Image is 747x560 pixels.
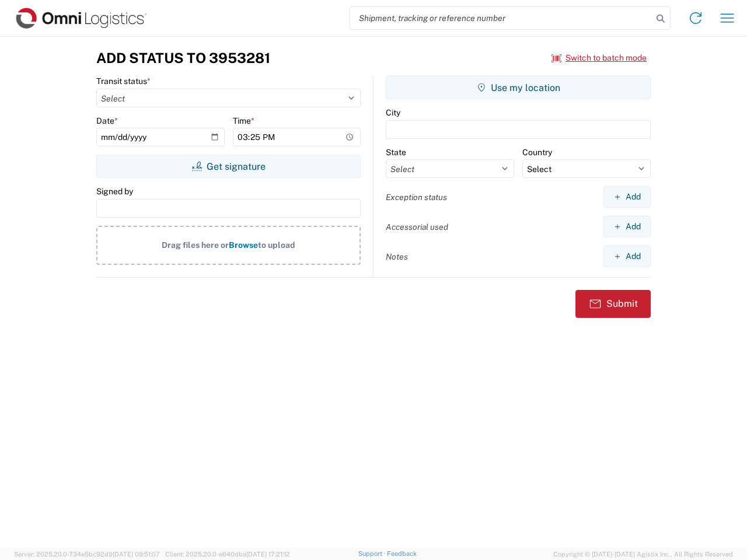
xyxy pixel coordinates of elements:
[551,48,647,68] button: Switch to batch mode
[258,240,295,250] span: to upload
[386,76,651,99] button: Use my location
[575,290,651,318] button: Submit
[246,551,290,558] span: [DATE] 17:21:12
[229,240,258,250] span: Browse
[603,246,651,267] button: Add
[358,550,388,557] a: Support
[96,116,118,126] label: Date
[14,551,160,558] span: Server: 2025.20.0-734e5bc92d9
[387,550,417,557] a: Feedback
[113,551,160,558] span: [DATE] 09:51:07
[522,147,552,157] label: Country
[350,7,652,29] input: Shipment, tracking or reference number
[162,240,229,250] span: Drag files here or
[386,147,406,157] label: State
[386,107,400,118] label: City
[96,76,151,86] label: Transit status
[386,192,447,202] label: Exception status
[553,549,733,559] span: Copyright © [DATE]-[DATE] Agistix Inc., All Rights Reserved
[603,216,651,237] button: Add
[386,251,408,262] label: Notes
[96,50,270,66] h3: Add Status to 3953281
[386,222,448,232] label: Accessorial used
[96,155,361,178] button: Get signature
[165,551,290,558] span: Client: 2025.20.0-e640dba
[603,186,651,208] button: Add
[233,116,254,126] label: Time
[96,186,133,197] label: Signed by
